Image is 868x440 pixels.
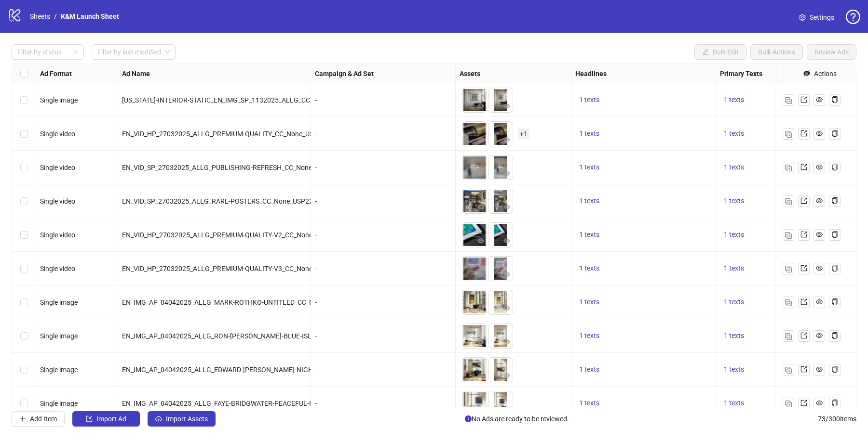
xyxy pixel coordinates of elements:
[816,197,823,204] span: eye
[475,269,487,281] button: Preview
[477,136,484,143] span: eye
[315,263,451,274] div: -
[503,237,510,244] span: eye
[503,136,510,143] span: eye
[816,265,823,272] span: eye
[12,184,36,218] div: Select row 4
[12,285,36,319] div: Select row 7
[12,83,36,117] div: Select row 1
[785,198,792,205] img: Duplicate
[814,68,837,79] div: Actions
[816,298,823,305] span: eye
[315,331,451,341] div: -
[122,265,380,272] span: EN_VID_HP_27032025_ALLG_PREMIUM-QUALITY-V3_CC_None_USP20_INTERIORS-AI
[488,358,513,382] img: Asset 2
[791,10,842,25] a: Settings
[724,399,744,407] span: 1 texts
[724,197,744,205] span: 1 texts
[518,129,529,139] span: + 1
[462,391,487,415] img: Asset 1
[831,130,838,137] span: copy
[122,366,485,374] span: EN_IMG_AP_04042025_ALLG_EDWARD-[PERSON_NAME]-NIGHTHAWKS_CC_None_USP19_INTERIORS-AI_ARTIST-FOCUS
[477,372,484,379] span: eye
[800,164,807,170] span: export
[86,415,93,422] span: import
[12,252,36,285] div: Select row 6
[575,364,603,375] button: 1 texts
[816,130,823,137] span: eye
[462,257,487,281] img: Asset 1
[488,257,513,281] img: Asset 2
[503,372,510,379] span: eye
[724,163,744,171] span: 1 texts
[477,204,484,210] span: eye
[720,94,748,106] button: 1 texts
[12,117,36,151] div: Select row 2
[40,400,78,407] span: Single image
[465,414,569,424] span: No Ads are ready to be reviewed.
[12,319,36,353] div: Select row 8
[803,70,810,77] span: eye-invisible
[475,303,487,314] button: Preview
[800,231,807,238] span: export
[315,230,451,240] div: -
[477,170,484,177] span: eye
[315,68,374,79] strong: Campaign & Ad Set
[501,336,513,348] button: Preview
[40,130,75,138] span: Single video
[720,128,748,140] button: 1 texts
[59,11,121,22] a: K&M Launch Sheet
[488,391,513,415] img: Asset 2
[12,353,36,387] div: Select row 9
[724,96,744,104] span: 1 texts
[785,165,792,171] img: Duplicate
[488,324,513,348] img: Asset 2
[579,332,599,339] span: 1 texts
[831,366,838,373] span: copy
[122,400,475,407] span: EN_IMG_AP_04042025_ALLG_FAYE-BRIDGWATER-PEACEFUL-FOLDS_CC_None_USP19_INTERIORS-AI_ARTIST-FOCUS
[40,332,78,340] span: Single image
[12,64,36,83] div: Select all rows
[579,96,599,104] span: 1 texts
[800,130,807,137] span: export
[148,411,216,427] button: Import Assets
[785,232,792,239] img: Duplicate
[501,370,513,382] button: Preview
[122,96,444,104] span: [US_STATE]-INTERIOR-STATIC_EN_IMG_SP_1132025_ALLG_CC_None_USP11_INTERIORS-AI_ARTIST-FOCUS
[475,235,487,247] button: Preview
[40,298,78,306] span: Single image
[453,64,455,83] div: Resize Campaign & Ad Set column
[720,263,748,274] button: 1 texts
[30,415,57,423] span: Add Item
[579,197,599,205] span: 1 texts
[115,64,118,83] div: Resize Ad Format column
[122,130,370,138] span: EN_VID_HP_27032025_ALLG_PREMIUM-QUALITY_CC_None_USP20_INTERIORS-AI
[40,197,75,205] span: Single video
[569,64,571,83] div: Resize Assets column
[800,400,807,406] span: export
[122,332,470,340] span: EN_IMG_AP_04042025_ALLG_RON-[PERSON_NAME]-BLUE-ISLAND_CC_None_USP19_INTERIORS-AI_ARTIST-FOCUS
[785,266,792,272] img: Duplicate
[477,305,484,311] span: eye
[846,10,860,24] span: question-circle
[503,338,510,345] span: eye
[12,151,36,184] div: Select row 3
[475,168,487,180] button: Preview
[579,399,599,407] span: 1 texts
[816,231,823,238] span: eye
[800,332,807,339] span: export
[54,11,57,22] li: /
[315,162,451,173] div: -
[477,237,484,244] span: eye
[488,88,513,112] img: Asset 2
[831,164,838,170] span: copy
[750,44,803,60] button: Bulk Actions
[488,223,513,247] img: Asset 2
[19,415,26,422] span: plus
[462,189,487,213] img: Asset 1
[807,44,856,60] button: Review Ads
[831,265,838,272] span: copy
[12,387,36,420] div: Select row 10
[831,197,838,204] span: copy
[575,128,603,140] button: 1 texts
